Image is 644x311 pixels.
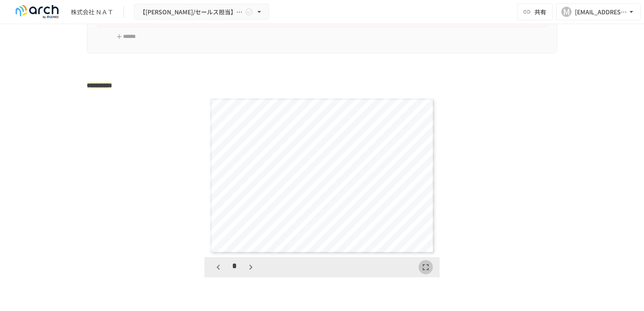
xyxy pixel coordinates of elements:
button: 共有 [518,3,553,20]
div: Page 7 [204,95,440,257]
button: M[EMAIL_ADDRESS][DOMAIN_NAME] [556,3,641,20]
span: 共有 [534,7,546,16]
button: 【[PERSON_NAME]/セールス担当】株式会社ＮＡＴ様_初期設定サポート [134,4,269,20]
div: 株式会社 ＮＡＴ [71,8,113,16]
div: M [561,7,572,17]
div: [EMAIL_ADDRESS][DOMAIN_NAME] [575,7,627,17]
img: logo-default@2x-9cf2c760.svg [10,5,64,19]
span: 【[PERSON_NAME]/セールス担当】株式会社ＮＡＴ様_初期設定サポート [140,7,243,17]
